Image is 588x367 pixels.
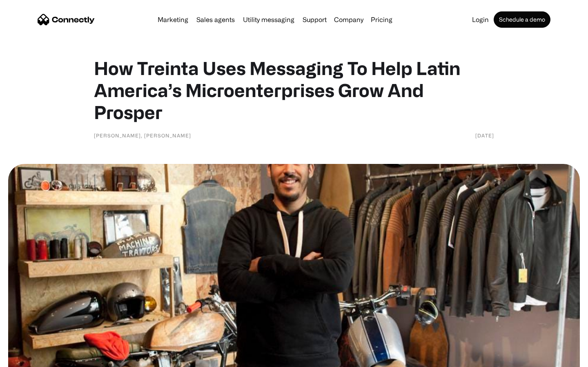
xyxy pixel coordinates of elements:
a: Support [299,16,330,23]
a: Sales agents [193,16,238,23]
aside: Language selected: English [8,353,49,364]
ul: Language list [16,353,49,364]
a: Login [469,16,492,23]
div: Company [332,14,366,25]
a: home [38,13,95,26]
a: Utility messaging [240,16,298,23]
a: Marketing [154,16,192,23]
div: Company [334,14,363,25]
a: Schedule a demo [494,11,550,28]
h1: How Treinta Uses Messaging To Help Latin America’s Microenterprises Grow And Prosper [94,57,494,123]
a: Pricing [367,16,396,23]
div: [PERSON_NAME], [PERSON_NAME] [94,131,191,139]
div: [DATE] [475,131,494,139]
